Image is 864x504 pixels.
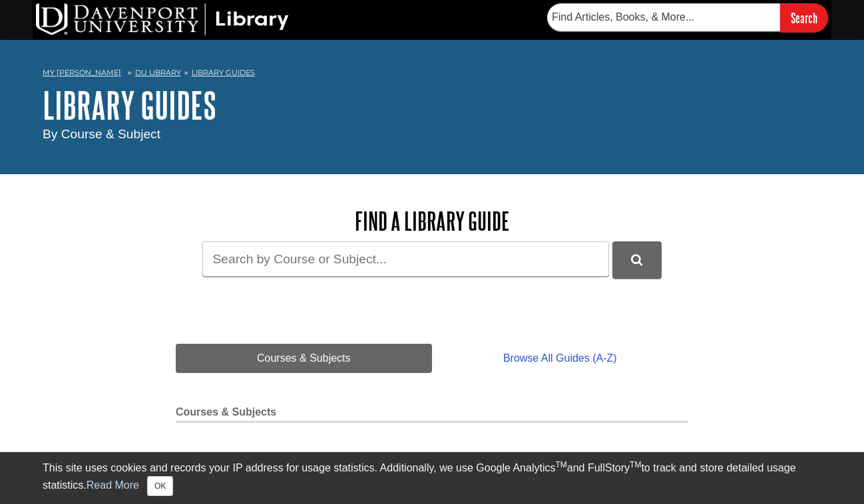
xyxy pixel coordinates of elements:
[432,344,688,373] a: Browse All Guides (A-Z)
[176,344,432,373] a: Courses & Subjects
[631,254,642,266] i: Search Library Guides
[176,406,688,422] h2: Courses & Subjects
[87,479,139,491] a: Read More
[43,460,821,496] div: This site uses cookies and records your IP address for usage statistics. Additionally, we use Goo...
[192,68,255,77] a: Library Guides
[43,64,821,85] nav: breadcrumb
[780,3,828,32] input: Search
[547,3,828,32] form: Searches DU Library's articles, books, and more
[147,476,173,496] button: Close
[43,125,821,144] div: By Course & Subject
[630,460,641,469] sup: TM
[36,3,289,35] img: DU Library
[135,68,181,77] a: DU Library
[176,207,688,235] h2: Find a Library Guide
[43,85,821,125] h1: Library Guides
[202,241,609,277] input: Search by Course or Subject...
[555,460,566,469] sup: TM
[547,3,780,31] input: Find Articles, Books, & More...
[43,67,121,78] a: My [PERSON_NAME]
